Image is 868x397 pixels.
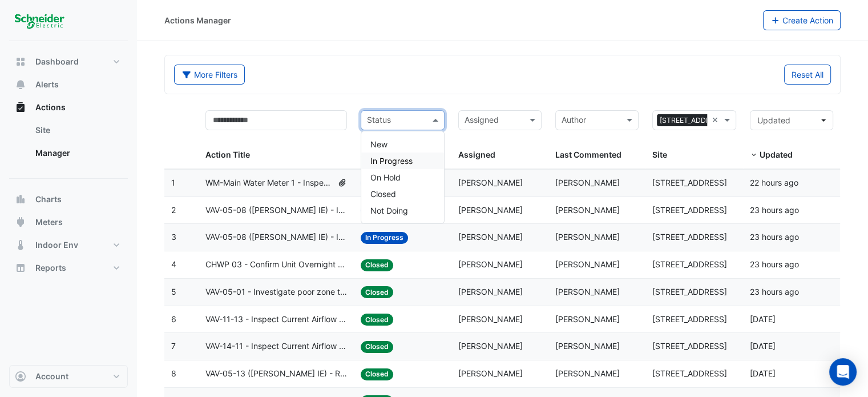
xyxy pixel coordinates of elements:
span: 5 [171,287,176,296]
span: 2 [171,205,176,215]
span: [PERSON_NAME] [555,205,620,215]
app-icon: Indoor Env [15,239,26,251]
span: Account [35,371,68,382]
span: Closed [361,259,393,271]
span: Not Doing [370,206,408,215]
span: Closed [361,314,393,326]
span: Closed [370,189,396,199]
span: [STREET_ADDRESS] [652,232,727,242]
span: 8 [171,368,176,378]
span: VAV-05-08 ([PERSON_NAME] IE) - Inspect Current Airflow Faulty Sensor [205,204,348,217]
span: 2025-08-25T10:54:03.329 [750,259,799,269]
span: 2025-08-25T08:49:40.820 [750,341,776,351]
span: On Hold [370,173,401,182]
span: [PERSON_NAME] [458,178,523,187]
span: Charts [35,194,62,205]
span: 7 [171,341,176,351]
button: Updated [750,110,833,130]
button: More Filters [174,65,245,85]
span: CHWP 03 - Confirm Unit Overnight Operation (Energy Waste) [205,258,348,271]
span: [STREET_ADDRESS] [652,287,727,296]
span: VAV-05-01 - Investigate poor zone temp [205,286,348,299]
span: Assigned [458,150,495,159]
div: Actions Manager [164,14,231,26]
span: [PERSON_NAME] [555,341,620,351]
span: [STREET_ADDRESS] [652,259,727,269]
button: Reports [9,256,128,279]
app-icon: Actions [15,102,26,113]
span: Site [652,150,667,159]
button: Dashboard [9,50,128,73]
span: [PERSON_NAME] [458,232,523,242]
ng-dropdown-panel: Options list [361,131,444,224]
span: 1 [171,178,175,187]
app-icon: Charts [15,194,26,205]
span: [PERSON_NAME] [555,259,620,269]
div: Open Intercom Messenger [829,358,857,386]
span: 2025-08-25T08:50:18.398 [750,314,776,324]
img: Company Logo [14,9,65,32]
app-icon: Meters [15,216,26,228]
span: In Progress [370,156,413,166]
span: [PERSON_NAME] [555,232,620,242]
span: 2025-08-25T11:31:13.380 [750,205,799,215]
span: Closed [361,286,393,298]
span: [PERSON_NAME] [458,368,523,378]
button: Actions [9,96,128,119]
span: Actions [35,102,66,113]
span: [STREET_ADDRESS] [652,368,727,378]
span: Reports [35,262,66,274]
span: [PERSON_NAME] [555,368,620,378]
div: Actions [9,119,128,169]
span: [PERSON_NAME] [458,205,523,215]
span: [STREET_ADDRESS] [652,205,727,215]
app-icon: Alerts [15,79,26,90]
span: In Progress [361,232,408,244]
app-icon: Reports [15,262,26,274]
span: [STREET_ADDRESS] [657,114,729,127]
span: 6 [171,314,176,324]
a: Site [26,119,128,142]
span: VAV-11-13 - Inspect Current Airflow Faulty Sensor [205,313,348,326]
span: Updated [760,150,793,159]
span: VAV-05-13 ([PERSON_NAME] IE) - Review Critical Sensor Outside Range [205,367,348,380]
span: [PERSON_NAME] [555,287,620,296]
span: [PERSON_NAME] [555,178,620,187]
span: Closed [361,341,393,353]
span: [PERSON_NAME] [555,314,620,324]
a: Manager [26,142,128,165]
button: Meters [9,211,128,234]
span: 3 [171,232,176,242]
span: [PERSON_NAME] [458,341,523,351]
span: [PERSON_NAME] [458,259,523,269]
span: VAV-14-11 - Inspect Current Airflow Faulty Sensor [205,340,348,353]
span: Dashboard [35,56,79,67]
span: VAV-05-08 ([PERSON_NAME] IE) - Inspect Critical Sensor Broken [205,231,348,244]
span: New [370,139,387,149]
span: Closed [361,368,393,380]
span: Action Title [205,150,250,159]
span: Indoor Env [35,239,78,251]
span: [PERSON_NAME] [458,314,523,324]
span: 2025-08-25T10:47:31.295 [750,287,799,296]
span: 4 [171,259,176,269]
button: Charts [9,188,128,211]
span: Last Commented [555,150,621,159]
span: Updated [757,115,790,125]
span: [STREET_ADDRESS] [652,314,727,324]
button: Create Action [763,10,841,30]
span: Clear [712,114,721,127]
span: WM-Main Water Meter 1 - Inspect Flatlined Water Sub-Meter [205,177,333,190]
span: Meters [35,216,63,228]
span: [PERSON_NAME] [458,287,523,296]
button: Indoor Env [9,234,128,256]
button: Reset All [784,65,831,85]
button: Account [9,365,128,388]
span: 2025-08-25T12:24:02.106 [750,178,798,187]
span: Alerts [35,79,59,90]
span: 2025-08-25T08:49:27.458 [750,368,776,378]
span: [STREET_ADDRESS] [652,178,727,187]
span: 2025-08-25T11:24:30.747 [750,232,799,242]
span: [STREET_ADDRESS] [652,341,727,351]
app-icon: Dashboard [15,56,26,67]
